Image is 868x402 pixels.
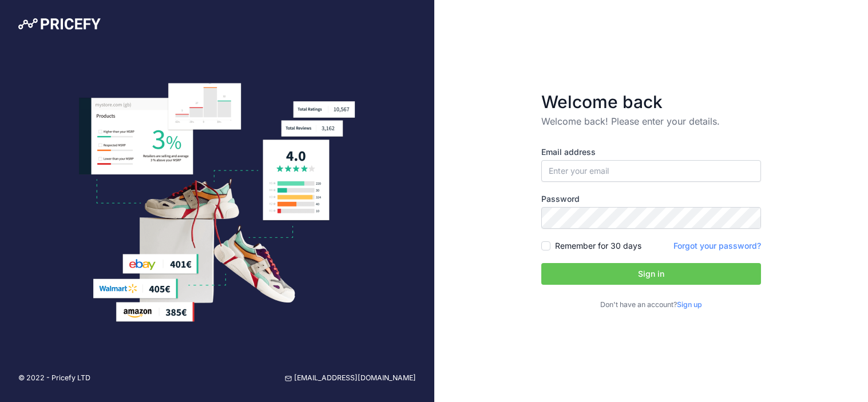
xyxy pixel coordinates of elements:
[541,263,761,285] button: Sign in
[541,193,761,205] label: Password
[677,300,702,309] a: Sign up
[541,91,761,112] h3: Welcome back
[673,241,761,250] a: Forgot your password?
[541,160,761,182] input: Enter your email
[18,18,101,30] img: Pricefy
[541,114,761,128] p: Welcome back! Please enter your details.
[541,300,761,311] p: Don't have an account?
[285,373,416,384] a: [EMAIL_ADDRESS][DOMAIN_NAME]
[555,240,641,252] label: Remember for 30 days
[541,146,761,158] label: Email address
[18,373,90,384] p: © 2022 - Pricefy LTD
